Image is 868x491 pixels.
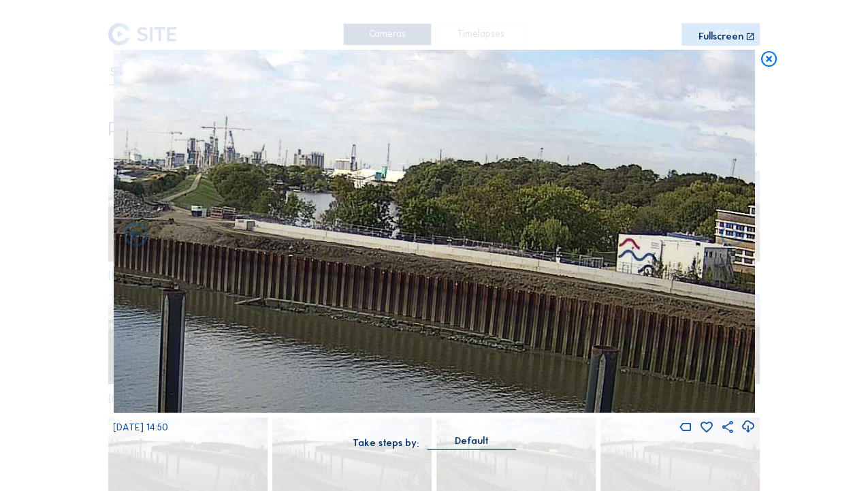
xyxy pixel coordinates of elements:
span: [DATE] 14:50 [113,422,168,433]
div: Default [454,435,488,447]
img: Image [113,50,755,413]
div: Fullscreen [698,32,743,42]
div: Default [427,435,515,449]
div: Take steps by: [353,439,419,448]
i: Forward [122,221,150,250]
i: Back [718,221,746,250]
